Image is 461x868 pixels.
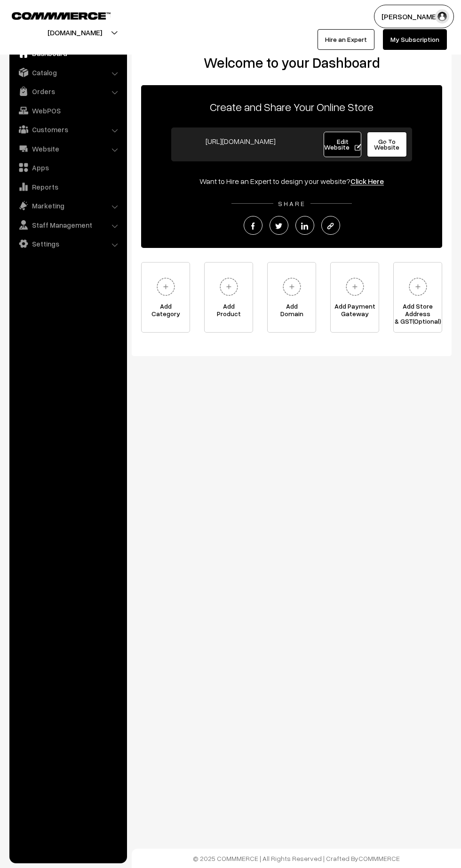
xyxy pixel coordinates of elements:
span: Add Domain [268,303,316,321]
a: Marketing [12,197,124,214]
a: Apps [12,159,124,176]
span: Add Payment Gateway [331,303,379,321]
a: Customers [12,121,124,138]
a: Edit Website [324,132,361,157]
button: [PERSON_NAME] [374,5,454,28]
a: Hire an Expert [318,29,374,50]
span: Add Store Address & GST(Optional) [394,303,442,321]
span: Add Product [205,303,253,321]
img: plus.svg [279,274,305,300]
a: Go To Website [367,132,407,157]
img: plus.svg [405,274,431,300]
a: My Subscription [383,29,447,50]
h2: Welcome to your Dashboard [141,54,442,71]
a: Reports [12,178,124,195]
p: Create and Share Your Online Store [141,98,442,115]
a: Settings [12,235,124,252]
img: plus.svg [153,274,179,300]
a: COMMMERCE [358,854,400,862]
a: Staff Management [12,216,124,233]
img: COMMMERCE [12,12,111,19]
span: Edit Website [324,137,361,151]
span: SHARE [273,199,310,207]
span: Add Category [142,303,190,321]
a: AddDomain [267,262,316,333]
img: user [435,9,449,24]
a: AddProduct [204,262,253,333]
a: WebPOS [12,102,124,119]
footer: © 2025 COMMMERCE | All Rights Reserved | Crafted By [132,849,461,868]
a: Click Here [350,176,384,186]
a: COMMMERCE [12,9,94,21]
img: plus.svg [216,274,242,300]
img: plus.svg [342,274,368,300]
a: Add PaymentGateway [330,262,379,333]
a: Orders [12,83,124,100]
a: Add Store Address& GST(Optional) [393,262,442,333]
a: Website [12,140,124,157]
a: Catalog [12,64,124,81]
div: Want to Hire an Expert to design your website? [141,175,442,187]
a: AddCategory [141,262,190,333]
button: [DOMAIN_NAME] [15,21,135,44]
span: Go To Website [374,137,399,151]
